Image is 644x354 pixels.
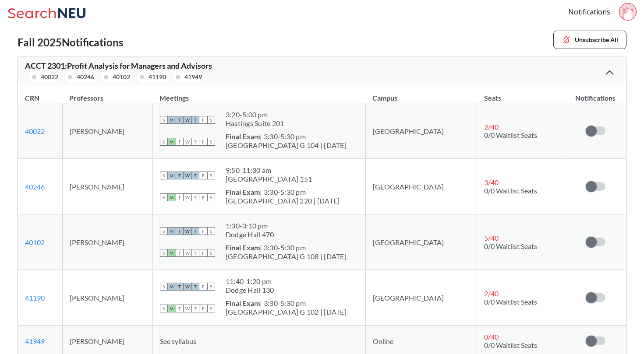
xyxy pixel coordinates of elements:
span: S [207,172,215,179]
div: [GEOGRAPHIC_DATA] 220 | [DATE] [226,196,340,205]
span: S [160,305,168,312]
div: [GEOGRAPHIC_DATA] G 108 | [DATE] [226,252,347,261]
span: T [176,227,184,235]
span: F [199,172,207,179]
span: S [160,172,168,179]
span: M [168,283,176,291]
b: Final Exam [226,243,260,252]
div: [GEOGRAPHIC_DATA] G 104 | [DATE] [226,141,347,150]
span: 0 / 40 [484,333,499,341]
span: 0/0 Waitlist Seats [484,341,537,349]
button: Unsubscribe All [553,31,626,49]
span: W [184,193,191,201]
span: S [207,305,215,312]
span: S [160,116,168,124]
span: T [191,193,199,201]
span: M [168,116,176,124]
span: 0/0 Waitlist Seats [484,131,537,139]
span: S [207,227,215,235]
span: F [199,138,207,146]
span: T [176,249,184,257]
span: W [184,227,191,235]
td: [PERSON_NAME] [62,270,152,326]
th: Notifications [565,84,626,103]
span: T [191,283,199,291]
td: [GEOGRAPHIC_DATA] [365,159,477,214]
div: | 3:30-5:30 pm [226,243,347,252]
span: S [160,193,168,201]
td: [GEOGRAPHIC_DATA] [365,214,477,270]
span: W [184,172,191,179]
span: 2 / 40 [484,123,499,131]
span: W [184,283,191,291]
span: M [168,193,176,201]
div: 3:20 - 5:00 pm [226,110,284,119]
span: F [199,249,207,257]
span: T [191,116,199,124]
span: 2 / 40 [484,289,499,298]
span: S [207,283,215,291]
span: T [191,227,199,235]
span: S [207,116,215,124]
img: unsubscribe.svg [562,35,571,45]
a: 41949 [25,337,45,345]
span: See syllabus [160,337,196,345]
div: 40246 [77,72,94,82]
div: CRN [25,93,39,103]
div: | 3:30-5:30 pm [226,132,347,141]
div: Dodge Hall 130 [226,286,274,294]
div: 40102 [113,72,130,82]
span: F [199,193,207,201]
span: T [176,138,184,146]
div: 1:30 - 3:10 pm [226,221,274,230]
div: 11:40 - 1:20 pm [226,277,274,286]
a: Notifications [568,7,610,17]
div: Hastings Suite 201 [226,119,284,128]
span: F [199,283,207,291]
div: | 3:30-5:30 pm [226,188,340,196]
span: M [168,227,176,235]
span: T [191,249,199,257]
div: [GEOGRAPHIC_DATA] G 102 | [DATE] [226,308,347,316]
span: T [176,172,184,179]
h2: Fall 2025 Notifications [18,36,123,49]
span: M [168,305,176,312]
span: S [160,138,168,146]
a: 40022 [25,127,45,135]
div: [GEOGRAPHIC_DATA] 151 [226,175,312,183]
span: T [191,305,199,312]
td: [GEOGRAPHIC_DATA] [365,103,477,159]
span: ACCT 2301 : Profit Analysis for Managers and Advisors [25,61,212,70]
span: 0/0 Waitlist Seats [484,242,537,250]
span: S [207,193,215,201]
span: W [184,116,191,124]
span: T [191,138,199,146]
span: F [199,116,207,124]
th: Campus [365,84,477,103]
span: T [176,116,184,124]
span: T [176,193,184,201]
a: 40102 [25,238,45,246]
span: M [168,172,176,179]
b: Final Exam [226,188,260,196]
a: 41190 [25,294,45,302]
span: F [199,227,207,235]
th: Seats [477,84,565,103]
span: F [199,305,207,312]
div: 40022 [41,72,58,82]
td: [PERSON_NAME] [62,214,152,270]
div: | 3:30-5:30 pm [226,299,347,308]
div: 41949 [184,72,202,82]
span: S [207,249,215,257]
div: 41190 [149,72,166,82]
td: [PERSON_NAME] [62,159,152,214]
span: S [160,283,168,291]
span: 0/0 Waitlist Seats [484,298,537,306]
span: S [160,227,168,235]
td: [GEOGRAPHIC_DATA] [365,270,477,326]
th: Professors [62,84,152,103]
span: M [168,138,176,146]
td: [PERSON_NAME] [62,103,152,159]
th: Meetings [152,84,365,103]
span: W [184,138,191,146]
